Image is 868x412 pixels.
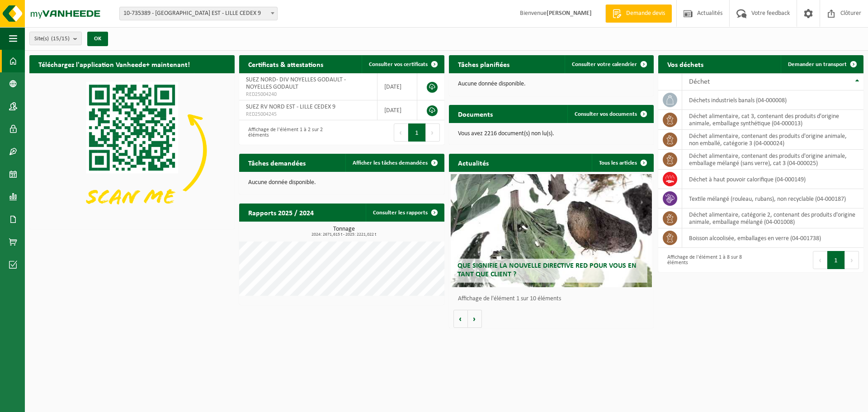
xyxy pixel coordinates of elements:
span: RED25004240 [246,91,370,98]
h2: Documents [449,105,502,123]
h2: Vos déchets [658,55,712,73]
button: Site(s)(15/15) [29,32,82,45]
p: Aucune donnée disponible. [458,81,645,87]
span: Afficher les tâches demandées [353,160,428,166]
p: Affichage de l'élément 1 sur 10 éléments [458,296,650,302]
td: déchets industriels banals (04-000008) [682,90,863,110]
span: Site(s) [34,32,70,46]
td: déchet à haut pouvoir calorifique (04-000149) [682,170,863,189]
span: SUEZ NORD- DIV NOYELLES GODAULT - NOYELLES GODAULT [246,76,346,90]
button: Vorige [453,310,468,328]
h3: Tonnage [244,226,444,237]
a: Afficher les tâches demandées [345,154,443,172]
td: [DATE] [377,73,418,100]
button: OK [87,32,108,46]
a: Demande devis [605,5,672,23]
span: Déchet [689,78,710,85]
button: Previous [813,251,827,269]
span: RED25004245 [246,111,370,118]
div: Affichage de l'élément 1 à 2 sur 2 éléments [244,123,337,142]
td: textile mélangé (rouleau, rubans), non recyclable (04-000187) [682,189,863,208]
a: Tous les articles [592,154,653,172]
td: [DATE] [377,100,418,120]
span: 2024: 2671,615 t - 2025: 2221,022 t [244,232,444,237]
h2: Rapports 2025 / 2024 [239,204,323,221]
p: Vous avez 2216 document(s) non lu(s). [458,131,645,137]
button: Next [426,123,440,142]
td: déchet alimentaire, cat 3, contenant des produits d'origine animale, emballage synthétique (04-00... [682,110,863,130]
span: 10-735389 - SUEZ RV NORD EST - LILLE CEDEX 9 [120,7,277,20]
count: (15/15) [51,36,70,42]
button: 1 [827,251,845,269]
span: Demande devis [624,9,667,18]
td: boisson alcoolisée, emballages en verre (04-001738) [682,228,863,248]
button: Volgende [468,310,482,328]
td: déchet alimentaire, catégorie 2, contenant des produits d'origine animale, emballage mélangé (04-... [682,208,863,228]
button: Next [845,251,859,269]
span: Demander un transport [788,62,847,67]
a: Consulter les rapports [366,204,443,222]
button: Previous [394,123,408,142]
h2: Tâches planifiées [449,55,519,73]
a: Consulter votre calendrier [565,55,653,73]
td: déchet alimentaire, contenant des produits d'origine animale, non emballé, catégorie 3 (04-000024) [682,130,863,150]
button: 1 [408,123,426,142]
a: Consulter vos certificats [362,55,443,73]
span: Consulter vos documents [575,111,637,117]
h2: Téléchargez l'application Vanheede+ maintenant! [29,55,199,73]
span: Consulter vos certificats [369,62,428,67]
div: Affichage de l'élément 1 à 8 sur 8 éléments [663,250,756,270]
span: Que signifie la nouvelle directive RED pour vous en tant que client ? [458,262,637,278]
h2: Tâches demandées [239,154,315,171]
img: Download de VHEPlus App [29,73,235,227]
strong: [PERSON_NAME] [547,10,592,17]
p: Aucune donnée disponible. [248,180,435,186]
span: 10-735389 - SUEZ RV NORD EST - LILLE CEDEX 9 [119,7,278,20]
a: Consulter vos documents [567,105,653,123]
a: Que signifie la nouvelle directive RED pour vous en tant que client ? [451,174,652,287]
h2: Certificats & attestations [239,55,332,73]
a: Demander un transport [781,55,863,73]
span: SUEZ RV NORD EST - LILLE CEDEX 9 [246,104,335,110]
td: déchet alimentaire, contenant des produits d'origine animale, emballage mélangé (sans verre), cat... [682,150,863,170]
span: Consulter votre calendrier [572,62,637,67]
h2: Actualités [449,154,498,171]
